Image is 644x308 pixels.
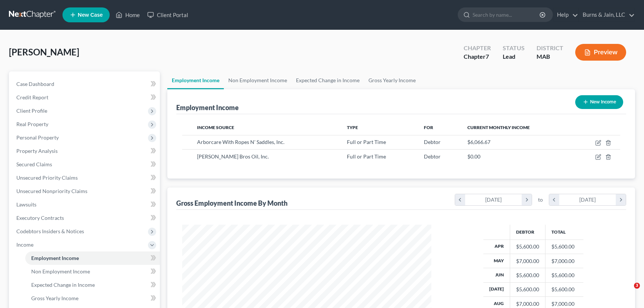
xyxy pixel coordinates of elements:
[503,52,525,61] div: Lead
[516,243,539,250] div: $5,600.00
[25,278,160,292] a: Expected Change in Income
[10,198,160,211] a: Lawsuits
[16,188,87,194] span: Unsecured Nonpriority Claims
[16,121,48,127] span: Real Property
[176,103,239,112] div: Employment Income
[516,257,539,265] div: $7,000.00
[9,46,79,57] span: [PERSON_NAME]
[144,8,192,22] a: Client Portal
[10,211,160,225] a: Executory Contracts
[537,52,563,61] div: MAB
[16,108,47,114] span: Client Profile
[483,240,510,254] th: Apr
[25,251,160,265] a: Employment Income
[16,161,52,167] span: Secured Claims
[464,52,491,61] div: Chapter
[575,95,623,109] button: New Income
[538,196,543,203] span: to
[197,139,284,145] span: Arborcare With Ropes N' Saddles, Inc.
[16,148,58,154] span: Property Analysis
[545,254,583,268] td: $7,000.00
[167,71,224,89] a: Employment Income
[16,228,84,234] span: Codebtors Insiders & Notices
[464,44,491,52] div: Chapter
[616,194,626,205] i: chevron_right
[467,153,480,160] span: $0.00
[31,268,90,275] span: Non Employment Income
[467,139,490,145] span: $6,066.67
[364,71,420,89] a: Gross Yearly Income
[522,194,532,205] i: chevron_right
[10,185,160,198] a: Unsecured Nonpriority Claims
[25,265,160,278] a: Non Employment Income
[347,125,358,130] span: Type
[537,44,563,52] div: District
[112,8,144,22] a: Home
[575,44,626,61] button: Preview
[424,125,433,130] span: For
[16,94,48,100] span: Credit Report
[473,8,541,22] input: Search by name...
[503,44,525,52] div: Status
[545,240,583,254] td: $5,600.00
[545,225,583,240] th: Total
[16,174,78,181] span: Unsecured Priority Claims
[347,153,386,160] span: Full or Part Time
[553,8,578,22] a: Help
[16,241,33,248] span: Income
[465,194,522,205] div: [DATE]
[549,194,559,205] i: chevron_left
[486,53,489,60] span: 7
[16,81,54,87] span: Case Dashboard
[224,71,292,89] a: Non Employment Income
[634,283,640,289] span: 3
[559,194,616,205] div: [DATE]
[10,77,160,91] a: Case Dashboard
[483,282,510,296] th: [DATE]
[619,283,637,301] iframe: Intercom live chat
[292,71,364,89] a: Expected Change in Income
[545,268,583,282] td: $5,600.00
[347,139,386,145] span: Full or Part Time
[545,282,583,296] td: $5,600.00
[10,158,160,171] a: Secured Claims
[197,125,234,130] span: Income Source
[424,139,441,145] span: Debtor
[467,125,530,130] span: Current Monthly Income
[579,8,635,22] a: Burns & Jain, LLC
[455,194,465,205] i: chevron_left
[176,199,287,208] div: Gross Employment Income By Month
[483,254,510,268] th: May
[10,171,160,185] a: Unsecured Priority Claims
[516,272,539,279] div: $5,600.00
[516,300,539,308] div: $7,000.00
[31,295,78,301] span: Gross Yearly Income
[31,282,95,288] span: Expected Change in Income
[424,153,441,160] span: Debtor
[10,91,160,104] a: Credit Report
[25,292,160,305] a: Gross Yearly Income
[10,144,160,158] a: Property Analysis
[483,268,510,282] th: Jun
[197,153,269,160] span: [PERSON_NAME] Bros Oil, Inc.
[78,12,103,18] span: New Case
[510,225,545,240] th: Debtor
[16,134,59,141] span: Personal Property
[16,201,36,208] span: Lawsuits
[516,286,539,293] div: $5,600.00
[31,255,79,261] span: Employment Income
[16,215,64,221] span: Executory Contracts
